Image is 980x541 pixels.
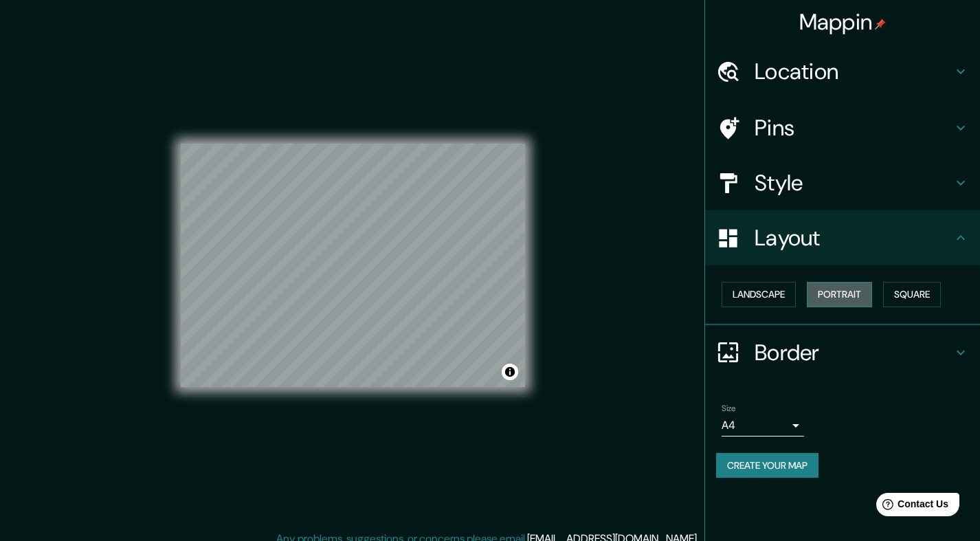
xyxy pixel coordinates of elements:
h4: Border [755,339,953,366]
img: pin-icon.png [875,19,886,30]
div: Style [705,155,980,210]
h4: Pins [755,114,953,142]
button: Landscape [722,282,796,307]
h4: Mappin [799,8,887,36]
h4: Location [755,58,953,85]
canvas: Map [181,144,525,387]
button: Create your map [716,453,818,478]
div: Location [705,44,980,99]
label: Size [722,402,736,414]
iframe: Help widget launcher [858,487,965,526]
div: Border [705,325,980,380]
button: Toggle attribution [502,364,518,380]
h4: Layout [755,224,953,252]
div: A4 [722,415,804,437]
button: Square [883,282,941,307]
div: Layout [705,210,980,265]
h4: Style [755,169,953,197]
div: Pins [705,100,980,155]
button: Portrait [807,282,872,307]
